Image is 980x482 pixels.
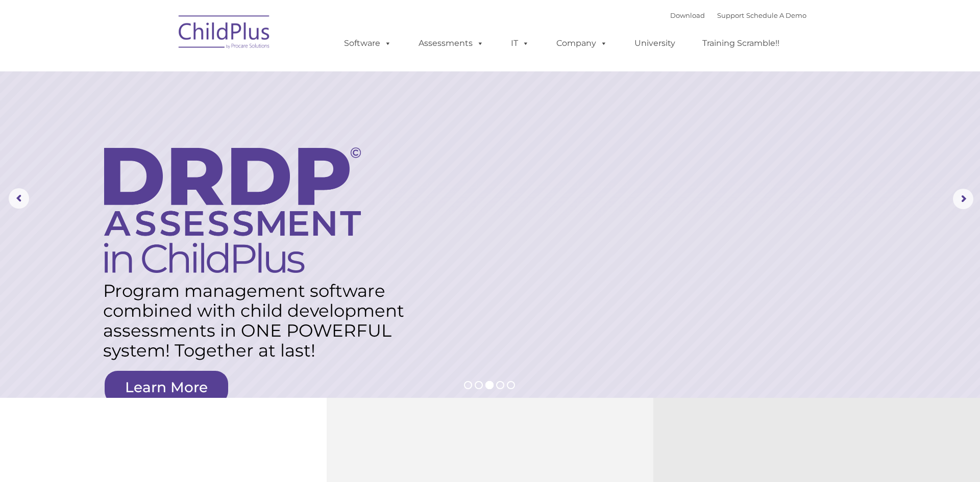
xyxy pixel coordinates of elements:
font: | [670,11,806,19]
a: Assessments [408,33,494,54]
span: Phone number [142,109,185,117]
a: Support [717,11,744,19]
a: Schedule A Demo [746,11,806,19]
a: Learn More [105,371,228,404]
img: ChildPlus by Procare Solutions [174,8,276,59]
span: Last name [142,67,173,75]
a: IT [501,33,540,54]
rs-layer: Program management software combined with child development assessments in ONE POWERFUL system! T... [103,281,417,361]
a: Training Scramble!! [692,33,790,54]
a: University [624,33,685,54]
a: Company [546,33,618,54]
a: Software [334,33,402,54]
img: DRDP Assessment in ChildPlus [104,147,361,273]
a: Download [670,11,705,19]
